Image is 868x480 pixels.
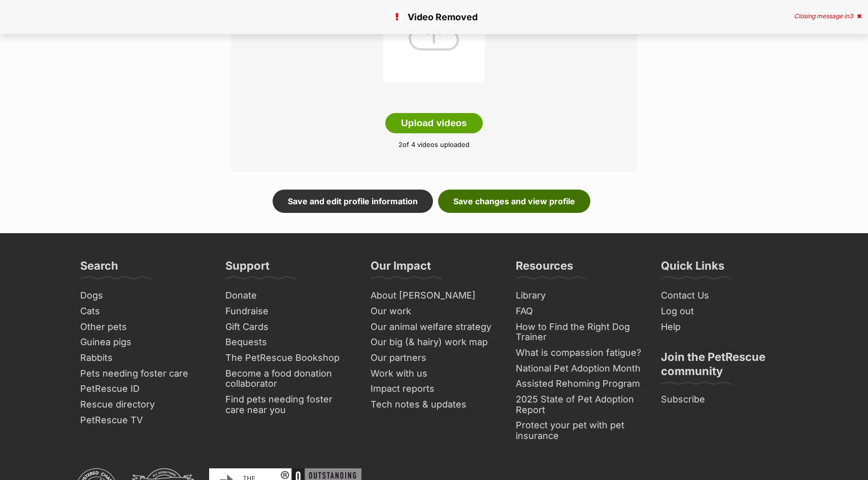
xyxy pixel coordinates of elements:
[512,288,647,304] a: Library
[657,304,792,319] a: Log out
[80,259,118,279] h3: Search
[76,397,211,413] a: Rescue directory
[661,259,724,279] h3: Quick Links
[512,304,647,319] a: FAQ
[76,381,211,397] a: PetRescue ID
[76,350,211,366] a: Rabbits
[76,319,211,335] a: Other pets
[366,397,502,413] a: Tech notes & updates
[657,319,792,335] a: Help
[657,392,792,408] a: Subscribe
[385,113,483,133] button: Upload videos
[76,366,211,382] a: Pets needing foster care
[221,350,356,366] a: The PetRescue Bookshop
[76,413,211,428] a: PetRescue TV
[512,418,647,444] a: Protect your pet with pet insurance
[76,288,211,304] a: Dogs
[10,10,858,24] p: Video Removed
[221,392,356,418] a: Find pets needing foster care near you
[512,376,647,392] a: Assisted Rehoming Program
[657,288,792,304] a: Contact Us
[246,140,622,150] p: of 4 videos uploaded
[366,350,502,366] a: Our partners
[512,345,647,361] a: What is compassion fatigue?
[512,361,647,377] a: National Pet Adoption Month
[366,304,502,319] a: Our work
[438,190,590,213] a: Save changes and view profile
[366,319,502,335] a: Our animal welfare strategy
[76,304,211,319] a: Cats
[512,392,647,418] a: 2025 State of Pet Adoption Report
[512,319,647,345] a: How to Find the Right Dog Trainer
[371,259,431,279] h3: Our Impact
[221,319,356,335] a: Gift Cards
[516,259,573,279] h3: Resources
[366,288,502,304] a: About [PERSON_NAME]
[398,140,403,149] span: 2
[76,335,211,350] a: Guinea pigs
[221,304,356,319] a: Fundraise
[221,288,356,304] a: Donate
[221,366,356,392] a: Become a food donation collaborator
[366,366,502,382] a: Work with us
[794,13,861,20] div: Closing message in
[366,335,502,350] a: Our big (& hairy) work map
[273,190,433,213] a: Save and edit profile information
[366,381,502,397] a: Impact reports
[225,259,270,279] h3: Support
[661,350,788,384] h3: Join the PetRescue community
[221,335,356,350] a: Bequests
[849,12,853,20] span: 3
